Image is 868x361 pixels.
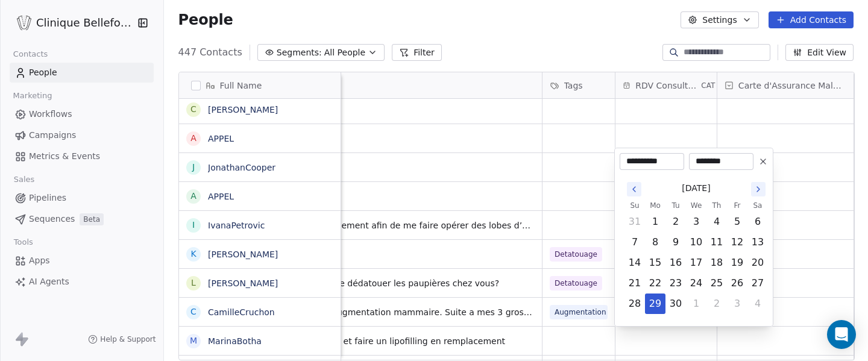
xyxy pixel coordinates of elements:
[625,253,644,272] button: Sunday, September 14th, 2025
[666,212,685,231] button: Tuesday, September 2nd, 2025
[646,233,665,252] button: Monday, September 8th, 2025
[666,294,685,313] button: Tuesday, September 30th, 2025
[666,233,685,252] button: Tuesday, September 9th, 2025
[748,274,767,293] button: Saturday, September 27th, 2025
[728,274,747,293] button: Friday, September 26th, 2025
[707,212,726,231] button: Thursday, September 4th, 2025
[728,233,747,252] button: Friday, September 12th, 2025
[748,233,767,252] button: Saturday, September 13th, 2025
[707,253,726,272] button: Thursday, September 18th, 2025
[666,253,685,272] button: Tuesday, September 16th, 2025
[646,253,665,272] button: Monday, September 15th, 2025
[747,199,768,212] th: Saturday
[687,274,706,293] button: Wednesday, September 24th, 2025
[687,212,706,231] button: Wednesday, September 3rd, 2025
[624,199,645,212] th: Sunday
[687,253,706,272] button: Wednesday, September 17th, 2025
[625,233,644,252] button: Sunday, September 7th, 2025
[627,182,641,196] button: Go to the Previous Month
[645,199,665,212] th: Monday
[646,212,665,231] button: Monday, September 1st, 2025
[646,294,665,313] button: Today, Monday, September 29th, 2025, selected
[682,182,710,195] span: [DATE]
[646,274,665,293] button: Monday, September 22nd, 2025
[728,294,747,313] button: Friday, October 3rd, 2025
[748,253,767,272] button: Saturday, September 20th, 2025
[728,212,747,231] button: Friday, September 5th, 2025
[624,199,768,314] table: September 2025
[625,212,644,231] button: Sunday, August 31st, 2025
[751,182,766,196] button: Go to the Next Month
[748,294,767,313] button: Saturday, October 4th, 2025
[665,199,686,212] th: Tuesday
[707,274,726,293] button: Thursday, September 25th, 2025
[666,274,685,293] button: Tuesday, September 23rd, 2025
[687,233,706,252] button: Wednesday, September 10th, 2025
[707,294,726,313] button: Thursday, October 2nd, 2025
[727,199,747,212] th: Friday
[625,274,644,293] button: Sunday, September 21st, 2025
[728,253,747,272] button: Friday, September 19th, 2025
[706,199,727,212] th: Thursday
[707,233,726,252] button: Thursday, September 11th, 2025
[748,212,767,231] button: Saturday, September 6th, 2025
[686,199,706,212] th: Wednesday
[625,294,644,313] button: Sunday, September 28th, 2025
[687,294,706,313] button: Wednesday, October 1st, 2025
